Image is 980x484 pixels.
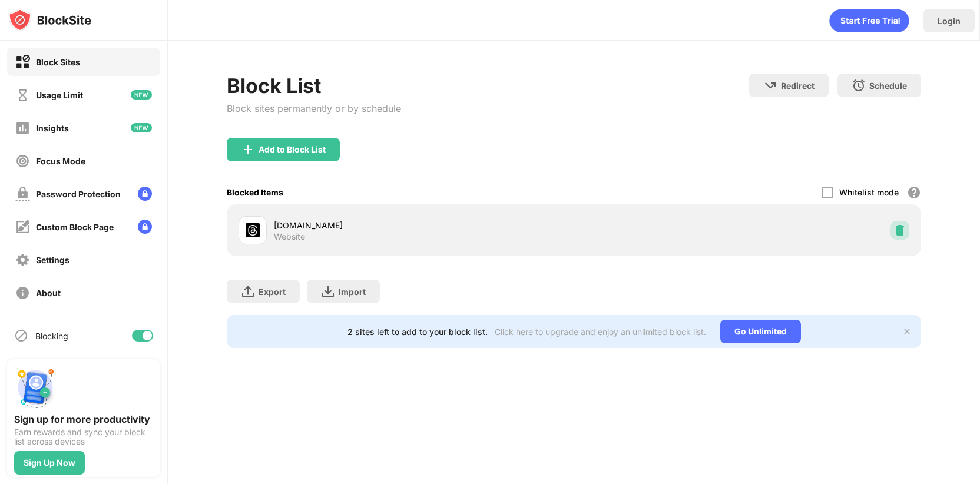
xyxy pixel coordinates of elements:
img: new-icon.svg [131,123,152,132]
div: About [36,288,61,298]
img: push-signup.svg [14,366,57,409]
img: insights-off.svg [15,121,30,135]
div: Blocked Items [227,187,283,197]
div: Earn rewards and sync your block list across devices [14,427,153,446]
img: new-icon.svg [131,90,152,100]
img: focus-off.svg [15,154,30,168]
div: Custom Block Page [36,222,114,232]
img: time-usage-off.svg [15,88,30,102]
div: Export [259,287,286,297]
img: logo-blocksite.svg [8,8,91,32]
div: Block Sites [36,57,80,67]
img: password-protection-off.svg [15,187,30,201]
div: Focus Mode [36,156,85,166]
div: [DOMAIN_NAME] [274,219,574,231]
div: Click here to upgrade and enjoy an unlimited block list. [495,327,706,337]
div: Block sites permanently or by schedule [227,102,401,114]
img: x-button.svg [902,327,912,336]
img: customize-block-page-off.svg [15,220,30,234]
div: Blocking [35,331,68,341]
div: Redirect [781,81,815,91]
div: Block List [227,74,401,98]
img: about-off.svg [15,286,30,300]
div: Settings [36,255,69,265]
div: Website [274,231,305,242]
img: settings-off.svg [15,253,30,267]
div: Sign up for more productivity [14,413,153,425]
div: Go Unlimited [720,320,801,343]
img: favicons [246,223,260,237]
div: Schedule [869,81,907,91]
div: Sign Up Now [24,458,75,468]
div: Whitelist mode [839,187,899,197]
div: Password Protection [36,189,121,199]
div: Insights [36,123,69,133]
div: Add to Block List [259,145,326,154]
div: 2 sites left to add to your block list. [347,327,488,337]
img: lock-menu.svg [138,220,152,234]
div: Login [938,16,961,26]
div: Import [339,287,366,297]
div: Usage Limit [36,90,83,100]
div: animation [829,9,909,32]
img: blocking-icon.svg [14,329,28,343]
img: lock-menu.svg [138,187,152,201]
img: block-on.svg [15,55,30,69]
